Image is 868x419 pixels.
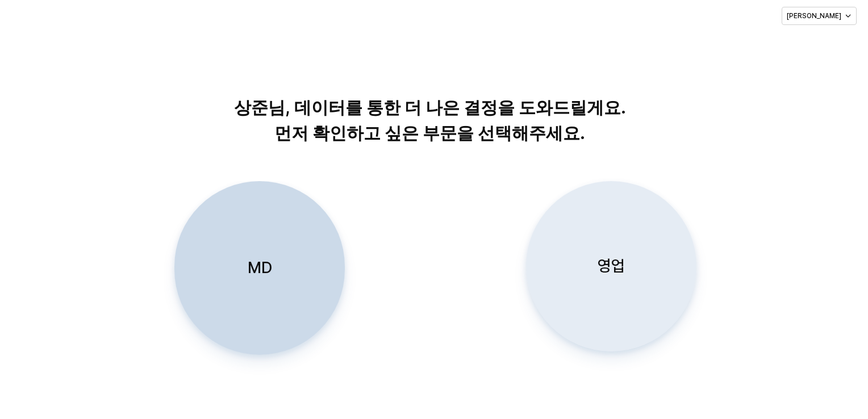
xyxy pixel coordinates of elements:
p: 상준님, 데이터를 통한 더 나은 결정을 도와드릴게요. 먼저 확인하고 싶은 부문을 선택해주세요. [140,95,720,146]
button: 영업 [526,181,696,351]
button: [PERSON_NAME] [782,7,857,25]
p: 영업 [598,255,625,276]
button: MD [174,181,344,355]
p: MD [247,257,272,278]
p: [PERSON_NAME] [787,11,841,20]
